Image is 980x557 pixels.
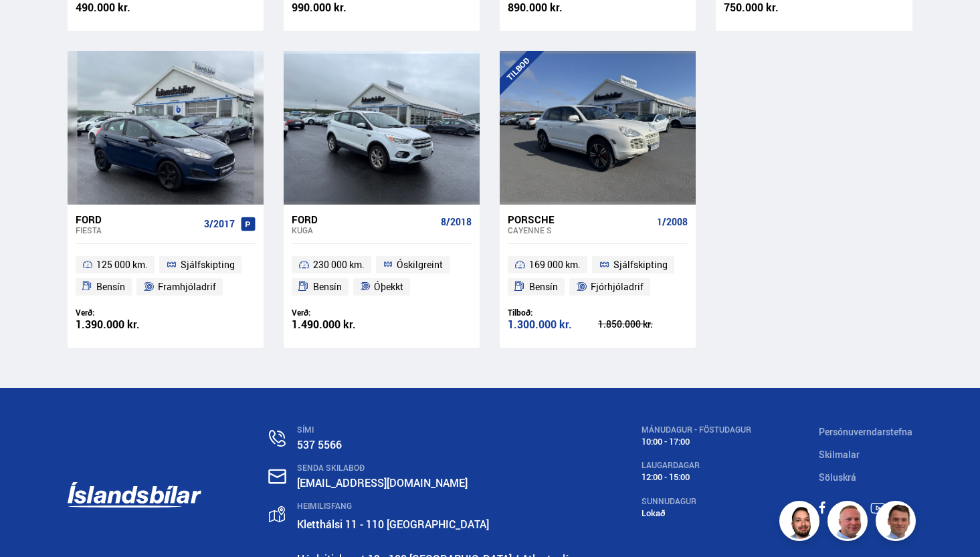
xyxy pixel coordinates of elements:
a: [EMAIL_ADDRESS][DOMAIN_NAME] [297,475,468,490]
img: FbJEzSuNWCJXmdc-.webp [878,503,918,543]
div: Verð: [292,308,382,318]
img: n0V2lOsqF3l1V2iz.svg [269,430,286,447]
span: 125 000 km. [96,257,148,273]
div: MÁNUDAGUR - FÖSTUDAGUR [642,425,751,435]
span: Bensín [313,279,342,295]
div: Fiesta [76,225,199,235]
img: gp4YpyYFnEr45R34.svg [269,506,285,523]
div: 12:00 - 15:00 [642,472,751,482]
div: LAUGARDAGAR [642,461,751,470]
div: SÍMI [297,425,574,435]
div: 490.000 kr. [76,2,166,13]
span: Óskilgreint [397,257,443,273]
span: Fjórhjóladrif [591,279,644,295]
span: Sjálfskipting [181,257,235,273]
img: nhp88E3Fdnt1Opn2.png [781,503,821,543]
span: 3/2017 [204,219,235,229]
div: Verð: [76,308,166,318]
span: 1/2008 [657,217,688,227]
div: HEIMILISFANG [297,502,574,511]
a: Ford Kuga 8/2018 230 000 km. Óskilgreint Bensín Óþekkt Verð: 1.490.000 kr. [284,205,480,348]
div: 1.300.000 kr. [508,319,598,330]
div: Kuga [292,225,435,235]
span: Sjálfskipting [613,257,668,273]
a: Ford Fiesta 3/2017 125 000 km. Sjálfskipting Bensín Framhjóladrif Verð: 1.390.000 kr. [68,205,264,348]
div: 1.490.000 kr. [292,319,382,330]
div: Tilboð: [508,308,598,318]
img: siFngHWaQ9KaOqBr.png [829,503,870,543]
div: 750.000 kr. [724,2,814,13]
span: Bensín [529,279,558,295]
a: Porsche Cayenne S 1/2008 169 000 km. Sjálfskipting Bensín Fjórhjóladrif Tilboð: 1.300.000 kr. 1.8... [500,205,696,348]
a: Skilmalar [819,448,860,461]
span: Bensín [96,279,125,295]
div: Ford [76,213,199,225]
span: 169 000 km. [529,257,581,273]
div: 10:00 - 17:00 [642,437,751,447]
div: Porsche [508,213,652,225]
a: Kletthálsi 11 - 110 [GEOGRAPHIC_DATA] [297,517,489,532]
div: Lokað [642,508,751,518]
span: Framhjóladrif [158,279,216,295]
a: Söluskrá [819,471,856,483]
span: Óþekkt [374,279,403,295]
div: 1.390.000 kr. [76,319,166,330]
div: 1.850.000 kr. [598,320,688,329]
div: SENDA SKILABOÐ [297,463,574,473]
button: Opna LiveChat spjallviðmót [11,5,51,45]
span: 8/2018 [441,217,472,227]
div: 990.000 kr. [292,2,382,13]
div: Cayenne S [508,225,652,235]
a: Persónuverndarstefna [819,425,912,438]
div: SUNNUDAGUR [642,497,751,506]
div: Ford [292,213,435,225]
span: 230 000 km. [313,257,365,273]
a: 537 5566 [297,437,342,452]
img: nHj8e-n-aHgjukTg.svg [268,469,286,484]
div: 890.000 kr. [508,2,598,13]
